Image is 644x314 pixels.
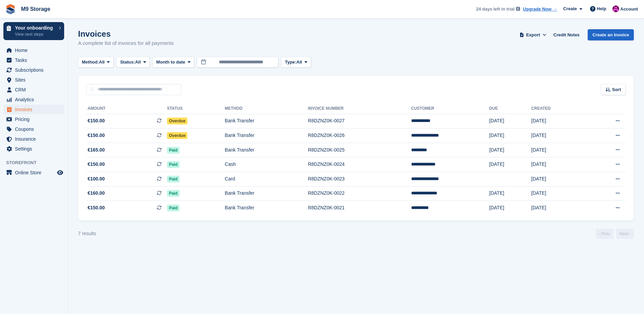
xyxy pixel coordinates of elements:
[15,124,56,134] span: Coupons
[476,6,514,13] span: 24 days left in trial
[152,57,194,68] button: Month to date
[489,201,531,215] td: [DATE]
[489,157,531,172] td: [DATE]
[531,114,586,128] td: [DATE]
[225,201,308,215] td: Bank Transfer
[3,65,64,75] a: menu
[531,186,586,201] td: [DATE]
[88,117,105,124] span: €150.00
[411,103,489,114] th: Customer
[3,134,64,144] a: menu
[489,114,531,128] td: [DATE]
[86,103,167,114] th: Amount
[15,75,56,85] span: Sites
[531,143,586,157] td: [DATE]
[3,95,64,104] a: menu
[82,59,99,66] span: Method:
[78,230,96,237] div: 7 results
[308,186,411,201] td: R8DZNZ0K-0022
[167,205,180,211] span: Paid
[3,144,64,154] a: menu
[225,172,308,187] td: Card
[15,46,56,55] span: Home
[225,143,308,157] td: Bank Transfer
[308,103,411,114] th: Invoice Number
[88,132,105,139] span: €150.00
[6,159,68,166] span: Storefront
[3,22,64,40] a: Your onboarding View next steps
[3,168,64,177] a: menu
[78,29,174,38] h1: Invoices
[516,7,520,11] img: icon-info-grey-7440780725fd019a000dd9b08b2336e03edf1995a4989e88bcd33f0948082b44.svg
[88,146,105,154] span: €165.00
[120,59,135,66] span: Status:
[308,157,411,172] td: R8DZNZ0K-0024
[489,143,531,157] td: [DATE]
[3,75,64,85] a: menu
[88,175,105,182] span: €100.00
[308,143,411,157] td: R8DZNZ0K-0025
[116,57,150,68] button: Status: All
[531,128,586,143] td: [DATE]
[167,147,180,154] span: Paid
[531,201,586,215] td: [DATE]
[620,6,638,13] span: Account
[551,29,582,40] a: Credit Notes
[15,55,56,65] span: Tasks
[78,39,174,47] p: A complete list of invoices for all payments
[15,25,55,30] p: Your onboarding
[167,190,180,197] span: Paid
[167,132,188,139] span: Overdue
[285,59,296,66] span: Type:
[15,95,56,104] span: Analytics
[225,157,308,172] td: Cash
[594,229,635,239] nav: Page
[15,65,56,75] span: Subscriptions
[167,118,188,124] span: Overdue
[489,186,531,201] td: [DATE]
[308,201,411,215] td: R8DZNZ0K-0021
[15,31,55,37] p: View next steps
[15,134,56,144] span: Insurance
[156,59,185,66] span: Month to date
[15,85,56,94] span: CRM
[3,105,64,114] a: menu
[489,103,531,114] th: Due
[518,29,548,40] button: Export
[296,59,302,66] span: All
[167,103,225,114] th: Status
[531,103,586,114] th: Created
[281,57,311,68] button: Type: All
[3,124,64,134] a: menu
[563,5,577,12] span: Create
[597,5,606,12] span: Help
[3,55,64,65] a: menu
[5,4,16,14] img: stora-icon-8386f47178a22dfd0bd8f6a31ec36ba5ce8667c1dd55bd0f319d3a0aa187defe.svg
[88,204,105,211] span: €150.00
[596,229,613,239] a: Previous
[15,105,56,114] span: Invoices
[588,29,634,40] a: Create an Invoice
[3,115,64,124] a: menu
[15,168,56,177] span: Online Store
[308,128,411,143] td: R8DZNZ0K-0026
[15,115,56,124] span: Pricing
[225,186,308,201] td: Bank Transfer
[225,114,308,128] td: Bank Transfer
[78,57,114,68] button: Method: All
[225,103,308,114] th: Method
[531,157,586,172] td: [DATE]
[3,85,64,94] a: menu
[531,172,586,187] td: [DATE]
[18,3,53,15] a: M9 Storage
[3,46,64,55] a: menu
[612,86,621,93] span: Sort
[135,59,141,66] span: All
[167,176,180,182] span: Paid
[308,114,411,128] td: R8DZNZ0K-0027
[167,161,180,168] span: Paid
[526,32,540,38] span: Export
[56,169,64,177] a: Preview store
[308,172,411,187] td: R8DZNZ0K-0023
[88,190,105,197] span: €160.00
